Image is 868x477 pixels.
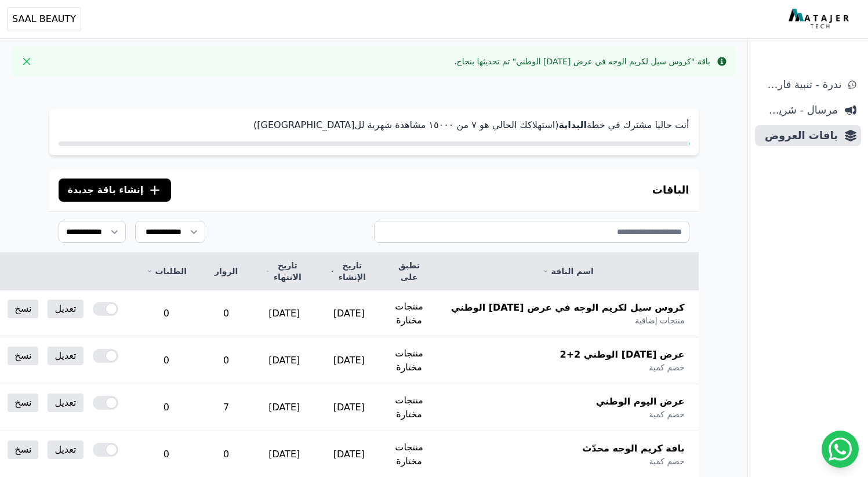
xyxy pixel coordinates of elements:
[8,347,38,365] a: نسخ
[59,118,689,132] p: أنت حاليا مشترك في خطة (استهلاكك الحالي هو ٧ من ١٥۰۰۰ مشاهدة شهرية لل[GEOGRAPHIC_DATA])
[649,456,684,467] span: خصم كمية
[252,337,317,384] td: [DATE]
[317,337,381,384] td: [DATE]
[635,315,684,326] span: منتجات إضافية
[132,290,201,337] td: 0
[132,337,201,384] td: 0
[8,440,38,459] a: نسخ
[381,253,437,290] th: تطبق على
[48,347,83,365] a: تعديل
[266,260,303,283] a: تاريخ الانتهاء
[454,56,710,67] div: باقة "كروس سيل لكريم الوجه في عرض [DATE] الوطني" تم تحديثها بنجاح.
[68,183,144,197] span: إنشاء باقة جديدة
[381,337,437,384] td: منتجات مختارة
[132,384,201,431] td: 0
[331,260,367,283] a: تاريخ الإنشاء
[760,102,838,118] span: مرسال - شريط دعاية
[451,265,685,277] a: اسم الباقة
[201,384,252,431] td: 7
[48,440,83,459] a: تعديل
[789,9,852,30] img: MatajerTech Logo
[8,300,38,318] a: نسخ
[146,265,187,277] a: الطلبات
[560,348,684,362] span: عرض [DATE] الوطني 2+2
[252,384,317,431] td: [DATE]
[558,119,586,130] strong: البداية
[201,253,252,290] th: الزوار
[8,394,38,412] a: نسخ
[48,300,83,318] a: تعديل
[317,290,381,337] td: [DATE]
[649,409,684,420] span: خصم كمية
[381,290,437,337] td: منتجات مختارة
[649,362,684,373] span: خصم كمية
[12,12,76,26] span: SAAL BEAUTY
[201,290,252,337] td: 0
[652,182,689,198] h3: الباقات
[582,442,684,456] span: باقة كريم الوجه محدّث
[7,7,81,31] button: SAAL BEAUTY
[596,395,685,409] span: عرض اليوم الوطني
[17,52,36,71] button: Close
[381,384,437,431] td: منتجات مختارة
[760,77,841,93] span: ندرة - تنبية قارب علي النفاذ
[201,337,252,384] td: 0
[451,301,685,315] span: كروس سيل لكريم الوجه في عرض [DATE] الوطني
[59,179,172,202] button: إنشاء باقة جديدة
[252,290,317,337] td: [DATE]
[760,128,838,144] span: باقات العروض
[48,394,83,412] a: تعديل
[317,384,381,431] td: [DATE]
